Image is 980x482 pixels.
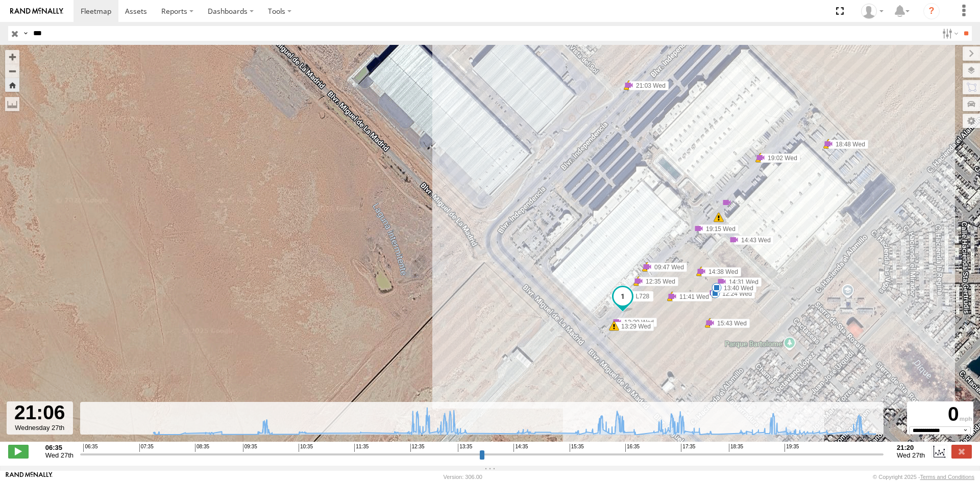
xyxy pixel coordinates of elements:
label: 11:41 Wed [672,292,712,301]
span: 17:35 [681,444,695,452]
span: 09:35 [243,444,257,452]
span: 15:35 [570,444,584,452]
label: 09:47 Wed [647,263,687,272]
button: Zoom in [5,50,19,64]
div: © Copyright 2025 - [873,474,974,480]
span: 06:35 [83,444,97,452]
span: 07:35 [139,444,154,452]
span: Wed 27th Aug 2025 [45,451,73,459]
a: Visit our Website [6,472,53,482]
button: Zoom out [5,64,19,78]
label: 13:40 Wed [717,284,756,293]
label: Search Query [21,26,30,41]
label: 14:38 Wed [701,267,741,276]
button: Zoom Home [5,78,19,92]
label: 15:43 Wed [710,319,750,328]
div: 7 [722,197,732,208]
span: 14:35 [513,444,528,452]
span: 13:35 [458,444,472,452]
span: 16:35 [625,444,640,452]
label: 12:24 Wed [715,289,755,298]
div: 0 [909,403,972,426]
label: Measure [5,97,19,111]
span: 08:35 [195,444,209,452]
span: 12:35 [410,444,425,452]
label: Play/Stop [8,445,29,458]
label: 13:29 Wed [617,318,657,327]
i: ? [923,3,940,19]
a: Terms and Conditions [920,474,974,480]
span: 18:35 [729,444,743,452]
label: 21:03 Wed [629,81,669,90]
div: Version: 306.00 [444,474,482,480]
div: 8 [714,212,724,222]
span: Wed 27th Aug 2025 [897,451,925,459]
span: 10:35 [299,444,313,452]
span: 19:35 [785,444,799,452]
label: 18:48 Wed [828,140,868,149]
span: 11:35 [354,444,369,452]
label: 14:31 Wed [722,277,762,287]
img: rand-logo.svg [10,8,63,15]
label: 12:35 Wed [639,277,678,286]
label: 19:02 Wed [761,154,800,163]
div: Roberto Garcia [857,4,887,19]
label: 13:29 Wed [614,322,654,331]
label: Close [951,445,972,458]
strong: 06:35 [45,444,73,451]
label: 14:43 Wed [734,236,774,245]
label: Search Filter Options [938,26,960,41]
strong: 21:20 [897,444,925,451]
span: L728 [636,293,650,300]
label: 19:15 Wed [699,224,739,234]
label: Map Settings [963,114,980,128]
